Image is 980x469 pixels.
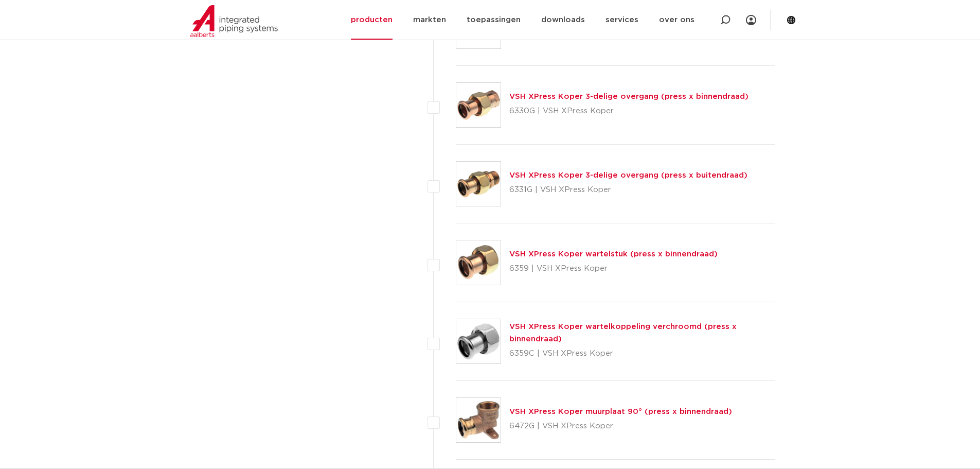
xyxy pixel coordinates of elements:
[509,93,749,100] a: VSH XPress Koper 3-delige overgang (press x binnendraad)
[509,418,732,435] p: 6472G | VSH XPress Koper
[509,345,775,362] p: 6359C | VSH XPress Koper
[456,319,501,363] img: Thumbnail for VSH XPress Koper wartelkoppeling verchroomd (press x binnendraad)
[509,408,732,415] a: VSH XPress Koper muurplaat 90° (press x binnendraad)
[509,103,749,119] p: 6330G | VSH XPress Koper
[456,240,501,285] img: Thumbnail for VSH XPress Koper wartelstuk (press x binnendraad)
[509,171,747,179] a: VSH XPress Koper 3-delige overgang (press x buitendraad)
[509,260,718,277] p: 6359 | VSH XPress Koper
[456,162,501,206] img: Thumbnail for VSH XPress Koper 3-delige overgang (press x buitendraad)
[456,83,501,127] img: Thumbnail for VSH XPress Koper 3-delige overgang (press x binnendraad)
[456,398,501,442] img: Thumbnail for VSH XPress Koper muurplaat 90° (press x binnendraad)
[509,323,737,343] a: VSH XPress Koper wartelkoppeling verchroomd (press x binnendraad)
[509,182,747,198] p: 6331G | VSH XPress Koper
[509,250,718,258] a: VSH XPress Koper wartelstuk (press x binnendraad)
